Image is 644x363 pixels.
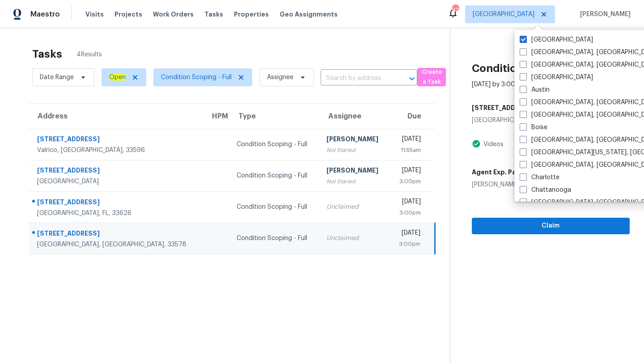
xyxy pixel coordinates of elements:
h2: Condition Scoping - Full [472,64,596,73]
div: 3:00pm [396,177,421,186]
div: [STREET_ADDRESS] [37,198,196,209]
div: Not Started [326,177,382,186]
div: [STREET_ADDRESS] [37,135,196,146]
span: Work Orders [153,10,194,19]
h2: Tasks [32,50,62,59]
div: [GEOGRAPHIC_DATA], [GEOGRAPHIC_DATA], 33578 [37,240,196,249]
button: Open [406,72,418,85]
div: Not Started [326,146,382,155]
div: [STREET_ADDRESS] [37,229,196,240]
img: Artifact Present Icon [472,139,481,148]
div: Condition Scoping - Full [237,203,312,211]
button: Create a Task [417,68,446,86]
div: Condition Scoping - Full [237,171,312,180]
label: [GEOGRAPHIC_DATA] [520,35,593,44]
span: Tasks [204,11,223,17]
div: [PERSON_NAME] [326,166,382,177]
th: Type [229,104,319,129]
th: Address [29,104,203,129]
div: [DATE] [396,197,421,208]
span: Create a Task [422,67,441,88]
input: Search by address [321,72,392,85]
div: Videos [481,140,504,149]
div: 42 [452,5,458,14]
div: [GEOGRAPHIC_DATA], FL, 33626 [37,209,196,218]
h5: Agent Exp. Partner [472,168,533,177]
div: [PERSON_NAME] [472,180,533,189]
button: Claim [472,218,630,234]
th: Assignee [319,104,389,129]
div: Condition Scoping - Full [237,234,312,243]
span: Date Range [40,73,74,82]
label: Chattanooga [520,186,571,194]
div: [DATE] [396,135,421,146]
div: [DATE] [396,166,421,177]
th: Due [389,104,435,129]
span: Condition Scoping - Full [161,73,232,82]
span: Geo Assignments [280,10,338,19]
div: [DATE] by 3:00pm [472,80,525,89]
div: Unclaimed [326,234,382,243]
div: 3:00pm [396,240,420,249]
label: Austin [520,85,550,94]
span: Claim [479,220,623,232]
div: 3:00pm [396,208,421,217]
h5: [STREET_ADDRESS] [472,103,534,112]
div: Condition Scoping - Full [237,140,312,149]
label: Charlotte [520,173,559,182]
th: HPM [203,104,229,129]
span: [PERSON_NAME] [576,10,631,19]
div: 11:55am [396,146,421,155]
div: [STREET_ADDRESS] [37,166,196,177]
div: [DATE] [396,228,420,240]
span: Maestro [30,10,60,19]
span: [GEOGRAPHIC_DATA] [473,10,534,19]
span: Properties [234,10,269,19]
div: [PERSON_NAME] [326,135,382,146]
label: [GEOGRAPHIC_DATA] [520,73,593,82]
span: Assignee [267,73,293,82]
span: Visits [85,10,104,19]
ah_el_jm_1744035306855: Open [109,74,126,80]
span: Projects [114,10,142,19]
div: [GEOGRAPHIC_DATA] [37,177,196,186]
div: [GEOGRAPHIC_DATA] [472,116,630,125]
label: Boise [520,123,547,132]
div: Unclaimed [326,203,382,211]
div: Valrico, [GEOGRAPHIC_DATA], 33596 [37,146,196,155]
span: 4 Results [76,50,102,59]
